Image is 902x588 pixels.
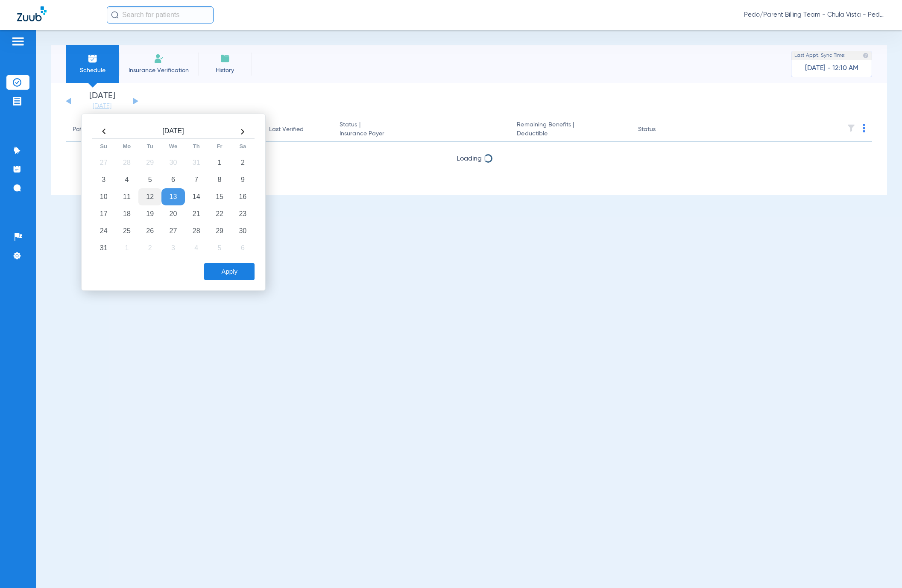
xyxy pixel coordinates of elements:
div: Patient Name [73,125,110,134]
img: Zuub Logo [17,6,47,21]
img: Manual Insurance Verification [154,53,164,64]
th: Status [631,118,689,142]
img: group-dot-blue.svg [863,124,865,132]
input: Search for patients [107,6,214,23]
span: Pedo/Parent Billing Team - Chula Vista - Pedo | The Super Dentists [744,11,885,19]
span: Deductible [517,129,624,138]
span: History [205,66,245,75]
th: Remaining Benefits | [510,118,631,142]
li: [DATE] [76,92,128,111]
img: Search Icon [111,11,119,19]
span: Insurance Verification [126,66,192,75]
button: Apply [204,263,255,280]
span: Loading [457,155,482,162]
th: Status | [333,118,510,142]
span: [DATE] - 12:10 AM [805,64,858,73]
iframe: Chat Widget [859,547,902,588]
div: Last Verified [269,125,326,134]
th: [DATE] [115,125,231,139]
img: last sync help info [863,53,869,59]
img: filter.svg [847,124,855,132]
span: Insurance Payer [340,129,503,138]
span: Schedule [72,66,113,75]
span: Last Appt. Sync Time: [794,51,846,60]
div: Last Verified [269,125,304,134]
a: [DATE] [76,102,128,111]
img: hamburger-icon [11,36,25,47]
img: History [220,53,230,64]
img: Schedule [88,53,98,64]
div: Patient Name [73,125,144,134]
